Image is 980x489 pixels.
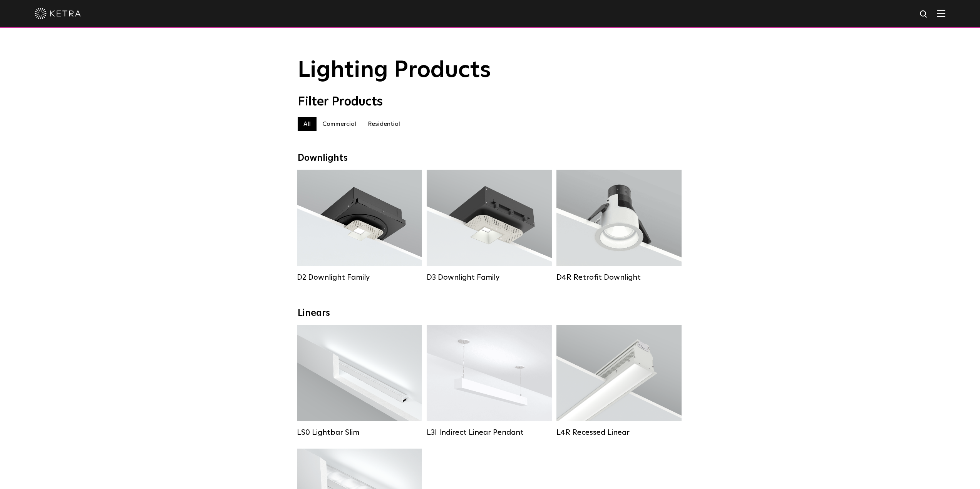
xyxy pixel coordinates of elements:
[297,170,422,282] a: D2 Downlight Family Lumen Output:1200Colors:White / Black / Gloss Black / Silver / Bronze / Silve...
[427,428,552,437] div: L3I Indirect Linear Pendant
[298,59,491,82] span: Lighting Products
[427,170,552,282] a: D3 Downlight Family Lumen Output:700 / 900 / 1100Colors:White / Black / Silver / Bronze / Paintab...
[35,8,81,19] img: ketra-logo-2019-white
[556,325,682,437] a: L4R Recessed Linear Lumen Output:400 / 600 / 800 / 1000Colors:White / BlackControl:Lutron Clear C...
[298,117,317,131] label: All
[298,308,683,319] div: Linears
[297,428,422,437] div: LS0 Lightbar Slim
[937,10,945,17] img: Hamburger%20Nav.svg
[919,10,929,19] img: search icon
[427,325,552,437] a: L3I Indirect Linear Pendant Lumen Output:400 / 600 / 800 / 1000Housing Colors:White / BlackContro...
[317,117,362,131] label: Commercial
[297,325,422,437] a: LS0 Lightbar Slim Lumen Output:200 / 350Colors:White / BlackControl:X96 Controller
[362,117,406,131] label: Residential
[298,153,683,164] div: Downlights
[427,273,552,282] div: D3 Downlight Family
[297,273,422,282] div: D2 Downlight Family
[556,170,682,282] a: D4R Retrofit Downlight Lumen Output:800Colors:White / BlackBeam Angles:15° / 25° / 40° / 60°Watta...
[556,428,682,437] div: L4R Recessed Linear
[556,273,682,282] div: D4R Retrofit Downlight
[298,95,683,109] div: Filter Products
